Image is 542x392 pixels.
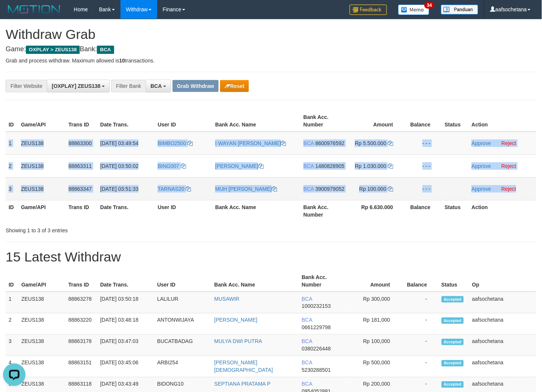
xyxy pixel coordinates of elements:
[355,140,386,146] span: Rp 5.500.000
[402,292,439,313] td: -
[302,325,331,331] span: Copy 0661229798 to clipboard
[6,46,536,53] h4: Game: Bank:
[47,80,110,92] button: [OXPLAY] ZEUS138
[68,140,92,146] span: 88863300
[469,200,536,221] th: Action
[402,335,439,356] td: -
[316,140,345,146] span: Copy 8600976592 to clipboard
[214,381,271,387] a: SEPTIANA PRATAMA P
[154,356,211,377] td: ARBI254
[215,163,264,169] a: [PERSON_NAME]
[18,200,66,221] th: Game/API
[154,313,211,335] td: ANTONWIJAYA
[214,360,273,373] a: [PERSON_NAME][DEMOGRAPHIC_DATA]
[469,270,536,292] th: Op
[158,140,193,146] a: BIMBO2500
[97,270,154,292] th: Date Trans.
[348,200,405,221] th: Rp 6.630.000
[18,270,66,292] th: Game/API
[469,313,536,335] td: aafsochetana
[359,186,386,192] span: Rp 100.000
[355,163,386,169] span: Rp 1.030.000
[6,270,18,292] th: ID
[97,335,154,356] td: [DATE] 03:47:03
[6,154,18,177] td: 2
[404,132,442,155] td: - - -
[97,200,155,221] th: Date Trans.
[502,163,517,169] a: Reject
[18,154,66,177] td: ZEUS138
[97,46,114,54] span: BCA
[18,177,66,200] td: ZEUS138
[111,80,146,92] div: Filter Bank
[97,356,154,377] td: [DATE] 03:45:06
[502,186,517,192] a: Reject
[154,292,211,313] td: LALILUR
[68,163,92,169] span: 88863311
[316,186,345,192] span: Copy 3900979052 to clipboard
[3,3,25,25] button: Open LiveChat chat widget
[215,140,286,146] a: I WAYAN [PERSON_NAME]
[6,200,18,221] th: ID
[173,80,219,92] button: Grab Withdraw
[220,80,249,92] button: Reset
[398,4,430,15] img: Button%20Memo.svg
[68,186,92,192] span: 88863347
[404,110,442,132] th: Balance
[350,4,387,15] img: Feedback.jpg
[472,140,491,146] a: Approve
[18,356,66,377] td: ZEUS138
[502,140,517,146] a: Reject
[6,249,536,264] h1: 15 Latest Withdraw
[442,382,464,388] span: Accepted
[346,292,402,313] td: Rp 300,000
[66,313,97,335] td: 88863220
[402,313,439,335] td: -
[402,356,439,377] td: -
[18,292,66,313] td: ZEUS138
[388,140,393,146] a: Copy 5500000 to clipboard
[346,270,402,292] th: Amount
[441,4,478,15] img: panduan.png
[97,110,155,132] th: Date Trans.
[66,335,97,356] td: 88863178
[301,200,348,221] th: Bank Acc. Number
[304,163,314,169] span: BCA
[469,110,536,132] th: Action
[299,270,346,292] th: Bank Acc. Number
[18,335,66,356] td: ZEUS138
[442,318,464,324] span: Accepted
[18,132,66,155] td: ZEUS138
[18,313,66,335] td: ZEUS138
[302,303,331,309] span: Copy 1000232153 to clipboard
[6,57,536,64] p: Grab and process withdraw. Maximum allowed is transactions.
[346,335,402,356] td: Rp 100,000
[469,356,536,377] td: aafsochetana
[469,335,536,356] td: aafsochetana
[6,27,536,42] h1: Withdraw Grab
[6,335,18,356] td: 3
[348,110,405,132] th: Amount
[302,317,312,323] span: BCA
[6,80,47,92] div: Filter Website
[158,163,179,169] span: BING007
[442,360,464,367] span: Accepted
[442,339,464,345] span: Accepted
[214,296,240,302] a: MUSAWIR
[154,335,211,356] td: BUCATBADAG
[66,356,97,377] td: 88863151
[304,186,314,192] span: BCA
[146,80,171,92] button: BCA
[66,270,97,292] th: Trans ID
[212,110,301,132] th: Bank Acc. Name
[214,339,262,344] a: MULYA DWI PUTRA
[66,292,97,313] td: 88863278
[404,177,442,200] td: - - -
[304,140,314,146] span: BCA
[439,270,469,292] th: Status
[100,163,138,169] span: [DATE] 03:50:02
[472,163,491,169] a: Approve
[301,110,348,132] th: Bank Acc. Number
[472,186,491,192] a: Approve
[100,140,138,146] span: [DATE] 03:49:54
